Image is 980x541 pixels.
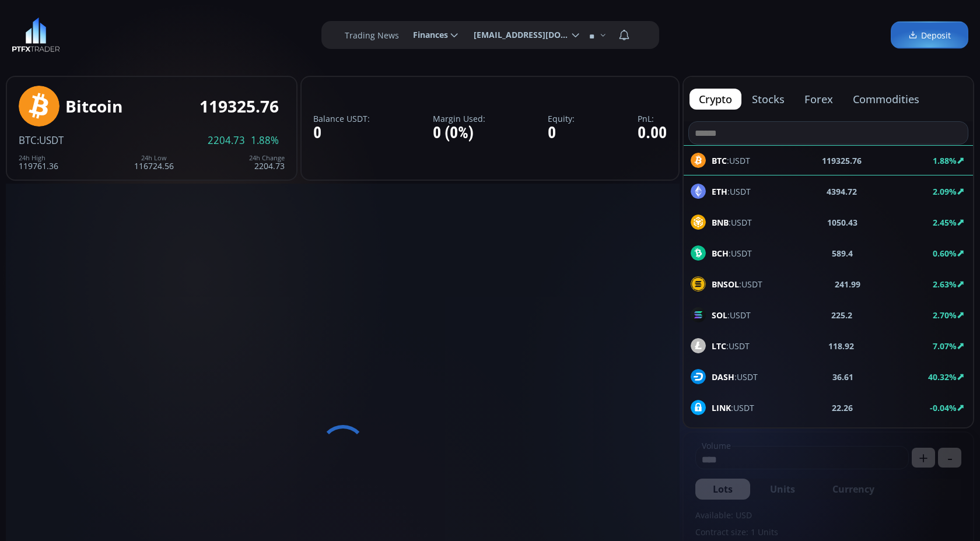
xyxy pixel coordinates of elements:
button: commodities [843,89,929,110]
div: 0 [313,124,370,142]
span: 2204.73 [208,135,245,146]
span: :USDT [712,309,751,321]
b: 36.61 [832,371,853,383]
b: 2.70% [933,310,957,321]
b: 0.60% [933,248,957,259]
div: 24h Low [134,154,174,161]
span: :USDT [712,278,762,290]
span: :USDT [712,371,758,383]
div: 119325.76 [199,97,279,115]
b: 7.07% [933,340,957,352]
div: 0.00 [638,124,667,142]
div: 119761.36 [19,154,58,170]
label: Margin Used: [433,114,485,123]
b: 2.63% [933,279,957,290]
b: DASH [712,371,734,382]
label: PnL: [638,114,667,123]
div: 0 (0%) [433,124,485,142]
button: forex [795,89,842,110]
b: 589.4 [832,247,853,259]
span: :USDT [712,216,752,229]
b: ETH [712,186,727,197]
b: 241.99 [835,278,860,290]
b: 2.09% [933,186,957,197]
b: 40.32% [928,371,957,382]
span: Deposit [908,29,951,41]
span: 1.88% [251,135,279,146]
div: 24h Change [249,154,285,161]
div: Bitcoin [65,97,123,115]
b: 1050.43 [827,216,857,229]
a: Deposit [891,22,968,49]
b: 22.26 [832,402,853,414]
span: :USDT [37,134,64,147]
b: 2.45% [933,217,957,228]
b: BNB [712,217,729,228]
div: 0 [548,124,575,142]
div: 116724.56 [134,154,174,170]
span: [EMAIL_ADDRESS][DOMAIN_NAME] [EMAIL_ADDRESS][DOMAIN_NAME] [466,23,569,47]
span: :USDT [712,185,751,198]
label: Trading News [345,29,399,41]
label: Balance USDT: [313,114,370,123]
label: Equity: [548,114,575,123]
button: stocks [743,89,794,110]
span: Finances [405,23,448,47]
img: LOGO [12,17,60,52]
div: 2204.73 [249,154,285,170]
b: LTC [712,340,726,352]
b: 4394.72 [827,185,857,198]
button: crypto [689,89,741,110]
span: BTC [19,134,37,147]
span: :USDT [712,247,752,259]
span: :USDT [712,402,754,414]
b: LINK [712,402,731,413]
b: -0.04% [930,402,957,413]
b: BNSOL [712,279,739,290]
b: SOL [712,310,727,321]
b: 225.2 [831,309,852,321]
span: :USDT [712,340,750,352]
b: 118.92 [828,340,854,352]
div: 24h High [19,154,58,161]
b: BCH [712,248,729,259]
